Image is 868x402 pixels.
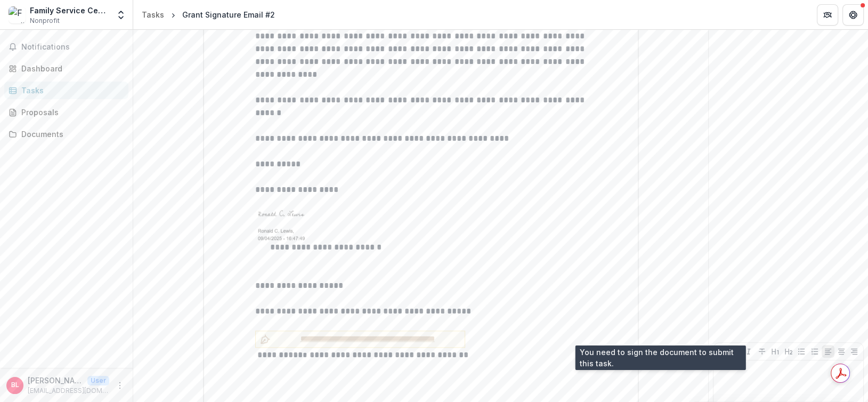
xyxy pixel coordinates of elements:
[28,386,109,396] p: [EMAIL_ADDRESS][DOMAIN_NAME]
[21,63,120,74] div: Dashboard
[742,345,755,358] button: Italicize
[21,107,120,118] div: Proposals
[848,345,861,358] button: Align Right
[137,7,279,22] nav: breadcrumb
[4,82,128,99] a: Tasks
[142,9,164,20] div: Tasks
[28,375,83,386] p: [PERSON_NAME]
[21,128,120,140] div: Documents
[4,60,128,77] a: Dashboard
[808,345,821,358] button: Ordered List
[842,4,864,26] button: Get Help
[795,345,808,358] button: Bullet List
[716,345,729,358] button: Bold
[782,345,795,358] button: Heading 2
[21,85,120,96] div: Tasks
[113,4,128,26] button: Open entity switcher
[729,345,742,358] button: Underline
[4,125,128,143] a: Documents
[9,6,26,23] img: Family Service Center of Houston and Harris County
[756,345,768,358] button: Strike
[835,345,848,358] button: Align Center
[769,345,782,358] button: Heading 1
[30,16,60,26] span: Nonprofit
[822,345,834,358] button: Align Left
[30,5,109,16] div: Family Service Center of [GEOGRAPHIC_DATA] and [GEOGRAPHIC_DATA]
[87,376,109,385] p: User
[11,382,19,389] div: Barbara Le
[4,38,128,55] button: Notifications
[137,7,168,22] a: Tasks
[182,9,275,20] div: Grant Signature Email #2
[817,4,838,26] button: Partners
[4,103,128,121] a: Proposals
[21,43,124,52] span: Notifications
[113,379,126,392] button: More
